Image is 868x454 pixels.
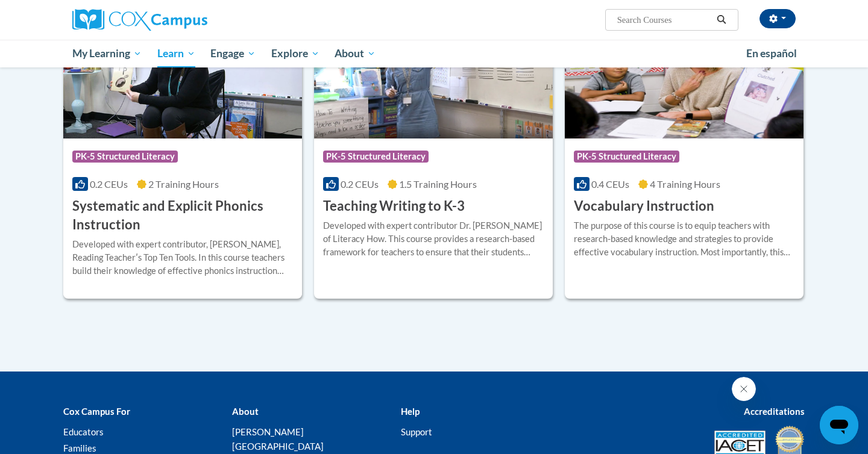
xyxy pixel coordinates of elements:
h3: Systematic and Explicit Phonics Instruction [72,197,293,234]
a: Engage [203,40,263,67]
h3: Teaching Writing to K-3 [323,197,465,216]
b: Help [401,406,420,417]
img: Course Logo [314,16,553,138]
a: Families [63,443,96,453]
iframe: Button to launch messaging window [820,406,858,444]
div: The purpose of this course is to equip teachers with research-based knowledge and strategies to p... [574,219,794,259]
a: Support [401,426,432,437]
span: Learn [157,46,195,61]
iframe: Close message [732,377,756,401]
img: Course Logo [565,16,804,138]
img: Course Logo [63,16,302,138]
b: About [232,406,259,417]
span: PK-5 Structured Literacy [323,151,429,163]
a: Cox Campus [72,9,301,31]
span: My Learning [72,46,142,61]
div: Developed with expert contributor, [PERSON_NAME], Reading Teacherʹs Top Ten Tools. In this course... [72,238,293,278]
span: 1.5 Training Hours [399,178,477,190]
a: Explore [263,40,327,67]
span: Explore [271,46,319,61]
span: About [335,46,376,61]
button: Account Settings [759,9,796,28]
a: [PERSON_NAME][GEOGRAPHIC_DATA] [232,426,324,452]
h3: Vocabulary Instruction [574,197,714,216]
input: Search Courses [616,13,712,27]
div: Main menu [54,40,814,67]
a: About [327,40,384,67]
span: 0.4 CEUs [591,178,629,190]
span: En español [746,47,797,60]
a: Course LogoPK-5 Structured Literacy0.4 CEUs4 Training Hours Vocabulary InstructionThe purpose of ... [565,16,804,299]
span: PK-5 Structured Literacy [72,151,178,163]
a: En español [738,41,805,66]
a: Educators [63,426,104,437]
span: 0.2 CEUs [341,178,379,190]
b: Accreditations [744,406,805,417]
a: Course LogoPK-5 Structured Literacy0.2 CEUs1.5 Training Hours Teaching Writing to K-3Developed wi... [314,16,553,299]
img: Cox Campus [72,9,207,31]
span: 0.2 CEUs [90,178,128,190]
span: 4 Training Hours [650,178,720,190]
span: Engage [210,46,256,61]
a: My Learning [64,40,149,67]
span: PK-5 Structured Literacy [574,151,679,163]
button: Search [712,13,731,27]
div: Developed with expert contributor Dr. [PERSON_NAME] of Literacy How. This course provides a resea... [323,219,544,259]
a: Learn [149,40,203,67]
b: Cox Campus For [63,406,130,417]
span: Hi. How can we help? [7,8,98,18]
span: 2 Training Hours [148,178,219,190]
a: Course LogoPK-5 Structured Literacy0.2 CEUs2 Training Hours Systematic and Explicit Phonics Instr... [63,16,302,299]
